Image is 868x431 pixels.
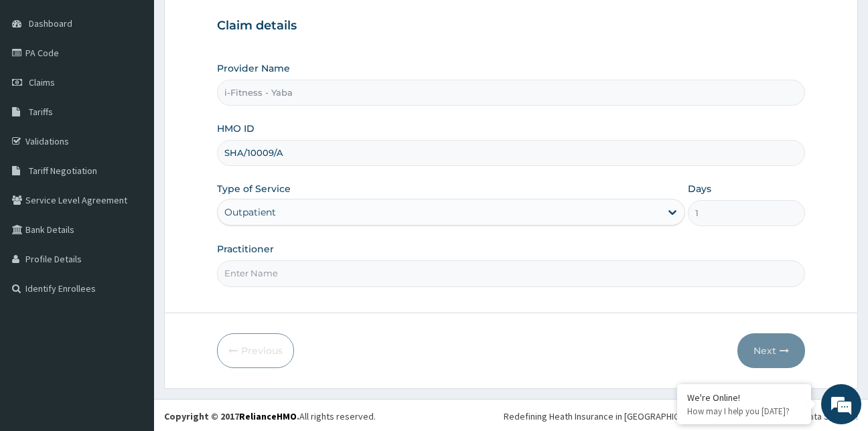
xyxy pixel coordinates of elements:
span: Tariff Negotiation [29,165,97,177]
img: d_794563401_company_1708531726252_794563401 [25,67,54,100]
div: Chat with us now [70,75,225,92]
div: We're Online! [687,392,801,404]
input: Enter HMO ID [217,140,806,166]
span: Dashboard [29,17,72,29]
span: We're online! [78,130,185,265]
label: HMO ID [217,122,255,135]
button: Previous [217,333,294,368]
label: Practitioner [217,242,274,256]
span: Tariffs [29,106,53,118]
div: Minimize live chat window [220,7,252,39]
label: Days [688,182,711,195]
input: Enter Name [217,260,806,286]
label: Provider Name [217,62,290,75]
p: How may I help you today? [687,406,801,417]
div: Redefining Heath Insurance in [GEOGRAPHIC_DATA] using Telemedicine and Data Science! [504,410,858,423]
label: Type of Service [217,182,291,195]
h3: Claim details [217,19,806,33]
a: RelianceHMO [239,410,297,422]
button: Next [737,333,805,368]
strong: Copyright © 2017 . [164,410,299,422]
span: Claims [29,76,55,88]
textarea: Type your message and hit 'Enter' [7,288,255,335]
